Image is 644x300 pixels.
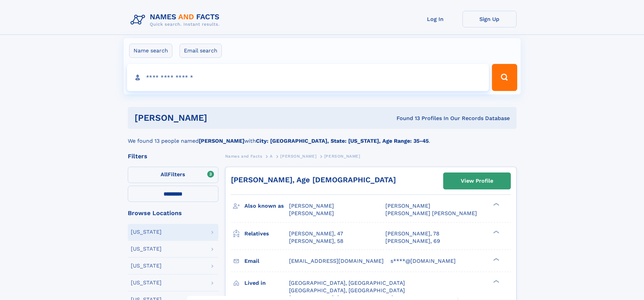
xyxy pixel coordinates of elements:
[385,210,477,216] span: [PERSON_NAME] [PERSON_NAME]
[131,246,162,252] div: [US_STATE]
[444,173,510,189] a: View Profile
[256,138,429,144] b: City: [GEOGRAPHIC_DATA], State: [US_STATE], Age Range: 35-45
[244,228,289,239] h3: Relatives
[244,255,289,267] h3: Email
[492,202,500,207] div: ❯
[289,280,405,286] span: [GEOGRAPHIC_DATA], [GEOGRAPHIC_DATA]
[131,280,162,285] div: [US_STATE]
[289,258,384,264] span: [EMAIL_ADDRESS][DOMAIN_NAME]
[289,210,334,216] span: [PERSON_NAME]
[492,230,500,234] div: ❯
[385,230,439,237] a: [PERSON_NAME], 78
[289,287,405,294] span: [GEOGRAPHIC_DATA], [GEOGRAPHIC_DATA]
[128,167,218,183] label: Filters
[324,154,360,159] span: [PERSON_NAME]
[225,152,262,160] a: Names and Facts
[244,200,289,212] h3: Also known as
[161,171,168,178] span: All
[385,203,430,209] span: [PERSON_NAME]
[289,230,343,237] a: [PERSON_NAME], 47
[270,154,273,159] span: A
[131,263,162,269] div: [US_STATE]
[280,152,316,160] a: [PERSON_NAME]
[302,115,510,122] div: Found 13 Profiles In Our Records Database
[199,138,244,144] b: [PERSON_NAME]
[289,237,343,245] a: [PERSON_NAME], 58
[461,173,493,189] div: View Profile
[135,114,302,122] h1: [PERSON_NAME]
[131,229,162,235] div: [US_STATE]
[462,11,517,27] a: Sign Up
[128,210,218,216] div: Browse Locations
[289,203,334,209] span: [PERSON_NAME]
[270,152,273,160] a: A
[492,279,500,283] div: ❯
[408,11,462,27] a: Log In
[129,44,172,58] label: Name search
[231,176,396,184] a: [PERSON_NAME], Age [DEMOGRAPHIC_DATA]
[492,64,517,91] button: Search Button
[280,154,316,159] span: [PERSON_NAME]
[128,129,517,145] div: We found 13 people named with .
[128,153,218,159] div: Filters
[128,11,225,29] img: Logo Names and Facts
[492,257,500,261] div: ❯
[385,237,440,245] a: [PERSON_NAME], 69
[244,277,289,289] h3: Lived in
[127,64,489,91] input: search input
[180,44,222,58] label: Email search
